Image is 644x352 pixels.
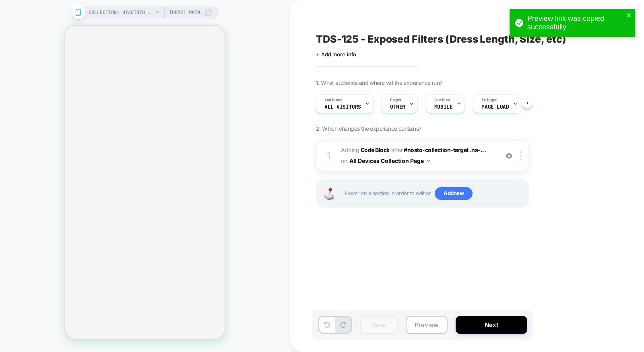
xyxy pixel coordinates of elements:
[321,187,337,200] img: Joystick
[434,97,450,103] span: Devices
[341,146,390,153] span: Adding
[316,125,421,132] span: 2. Which changes the experience contains?
[390,97,401,103] span: Pages
[456,316,527,334] button: Next
[626,12,632,20] button: close
[406,316,448,334] button: Preview
[316,51,356,58] span: + Add more info
[324,104,361,110] span: All Visitors
[481,97,497,103] span: Trigger
[390,104,405,110] span: OTHER
[89,6,153,19] span: COLLECTION: Hyacinth House (Category)
[316,33,566,45] span: TDS-125 - Exposed Filters (Dress Length, Size, etc)
[404,146,486,153] span: #nosto-collection-target .ns-...
[391,146,403,153] span: AFTER
[520,151,522,160] img: close
[349,155,430,167] button: All Devices Collection Page
[345,187,524,200] span: Hover on a section in order to edit or
[434,104,452,110] span: MOBILE
[324,97,343,103] span: Audience
[169,6,200,19] span: Theme: MAIN
[341,156,347,166] span: on
[527,14,624,31] div: Preview link was copied successfully
[481,104,509,110] span: Page Load
[435,187,473,200] span: Add new
[361,146,390,153] b: Code Block
[316,79,442,86] span: 1. What audience and where will the experience run?
[427,160,430,162] img: down arrow
[360,316,398,334] button: Save
[325,148,333,164] div: 1
[506,152,512,159] img: crossed eye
